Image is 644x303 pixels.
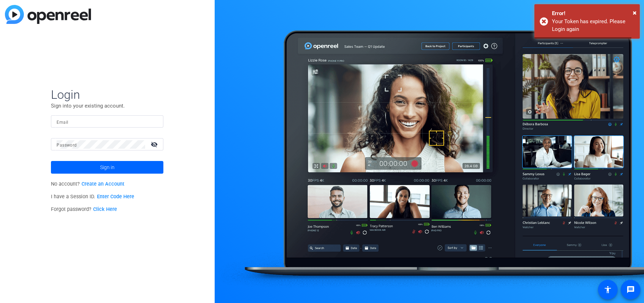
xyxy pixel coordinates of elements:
[100,159,115,176] span: Sign in
[626,285,635,294] mat-icon: message
[5,5,91,24] img: blue-gradient.svg
[552,18,635,33] div: Your Token has expired. Please Login again
[51,194,134,200] span: I have a Session ID.
[51,181,124,187] span: No account?
[82,181,124,187] a: Create an Account
[51,161,163,174] button: Sign in
[604,285,612,294] mat-icon: accessibility
[57,143,77,148] mat-label: Password
[633,8,637,17] span: ×
[633,7,637,18] button: Close
[51,87,163,102] span: Login
[51,206,117,212] span: Forgot password?
[57,117,158,126] input: Enter Email Address
[51,102,163,110] p: Sign into your existing account.
[552,9,635,18] div: Error!
[57,120,68,125] mat-label: Email
[147,139,163,149] mat-icon: visibility_off
[97,194,134,200] a: Enter Code Here
[93,206,117,212] a: Click Here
